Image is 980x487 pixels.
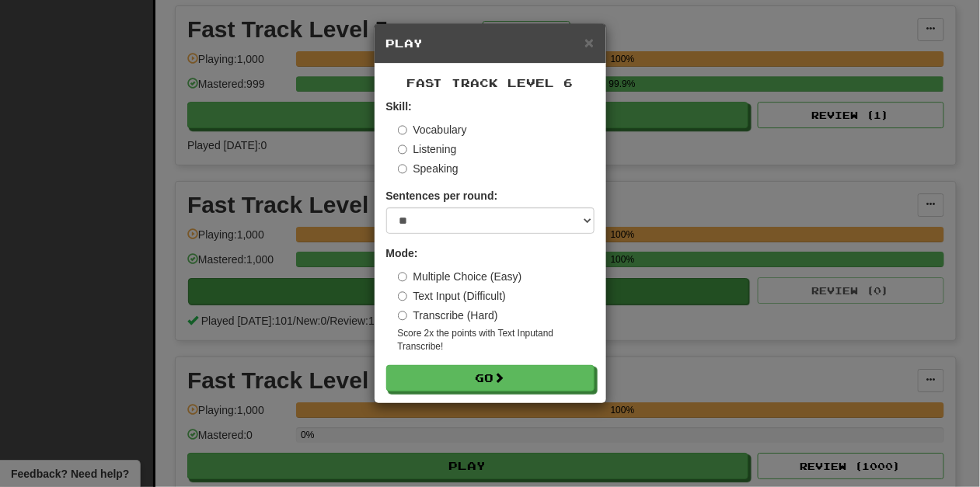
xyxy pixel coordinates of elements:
[398,122,467,137] label: Vocabulary
[386,188,498,203] label: Sentences per round:
[398,141,457,157] label: Listening
[584,34,594,50] button: Close
[398,144,408,155] input: Listening
[398,327,595,353] small: Score 2x the points with Text Input and Transcribe !
[398,125,408,135] input: Vocabulary
[398,311,408,321] input: Transcribe (Hard)
[398,269,522,284] label: Multiple Choice (Easy)
[386,36,595,51] h5: Play
[407,76,574,89] span: Fast Track Level 6
[386,247,418,259] strong: Mode:
[398,272,408,282] input: Multiple Choice (Easy)
[398,308,498,323] label: Transcribe (Hard)
[386,365,595,391] button: Go
[398,288,507,304] label: Text Input (Difficult)
[398,161,459,176] label: Speaking
[398,164,408,174] input: Speaking
[584,33,594,51] span: ×
[386,100,412,113] strong: Skill:
[398,291,408,301] input: Text Input (Difficult)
